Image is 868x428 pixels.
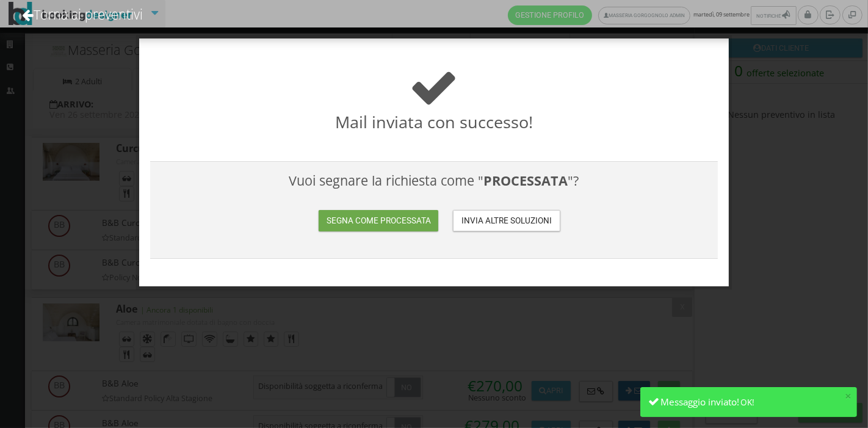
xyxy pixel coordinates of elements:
[156,173,713,247] h3: Vuoi segnare la richiesta come " "?
[150,63,718,132] h2: Mail inviata con successo!
[483,172,568,189] b: PROCESSATA
[845,390,852,402] button: ×
[740,397,754,408] span: OK!
[660,396,739,408] span: Messaggio inviato!
[453,210,560,231] button: Invia altre soluzioni
[319,210,438,231] button: Segna come processata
